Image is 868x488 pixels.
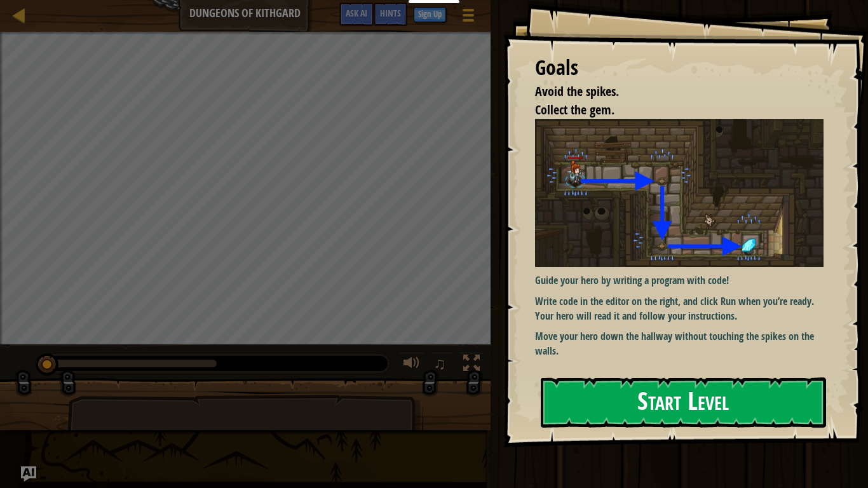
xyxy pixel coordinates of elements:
[431,352,452,378] button: ♫
[519,101,820,119] li: Collect the gem.
[414,7,446,22] button: Sign Up
[399,352,424,378] button: Adjust volume
[535,329,824,358] p: Move your hero down the hallway without touching the spikes on the walls.
[535,101,614,118] span: Collect the gem.
[433,354,446,373] span: ♫
[535,83,619,100] span: Avoid the spikes.
[519,83,820,101] li: Avoid the spikes.
[535,119,824,267] img: Dungeons of kithgard
[21,466,36,482] button: Ask AI
[541,377,826,428] button: Start Level
[346,7,367,19] span: Ask AI
[535,294,824,323] p: Write code in the editor on the right, and click Run when you’re ready. Your hero will read it an...
[452,3,484,32] button: Show game menu
[535,273,824,288] p: Guide your hero by writing a program with code!
[535,53,824,83] div: Goals
[339,3,374,26] button: Ask AI
[459,352,484,378] button: Toggle fullscreen
[380,7,401,19] span: Hints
